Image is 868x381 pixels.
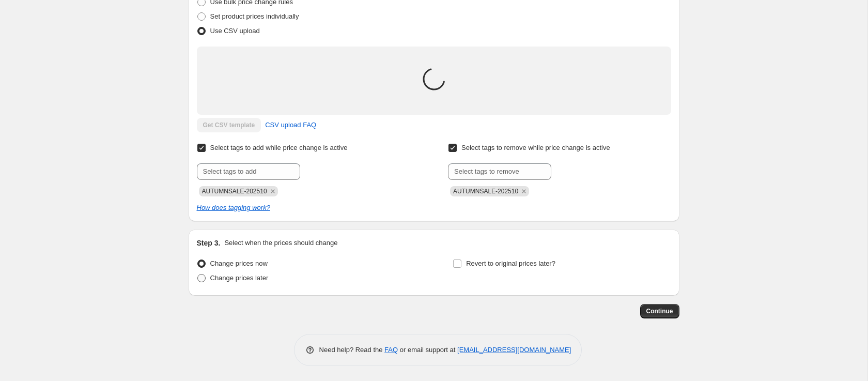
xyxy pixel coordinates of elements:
span: Continue [646,307,673,315]
span: Select tags to remove while price change is active [461,144,610,151]
span: or email support at [398,346,457,354]
h2: Step 3. [197,238,221,248]
span: Change prices later [210,274,269,282]
input: Select tags to remove [448,163,551,180]
a: [EMAIL_ADDRESS][DOMAIN_NAME] [457,346,571,354]
span: AUTUMNSALE-202510 [453,188,518,195]
a: CSV upload FAQ [259,117,322,133]
span: Need help? Read the [319,346,385,354]
p: Select when the prices should change [224,238,337,248]
button: Remove AUTUMNSALE-202510 [268,187,277,196]
span: CSV upload FAQ [265,120,316,130]
span: Use CSV upload [210,27,260,35]
button: Continue [640,304,679,318]
a: FAQ [384,346,398,354]
span: Set product prices individually [210,12,299,20]
span: Revert to original prices later? [466,260,555,267]
span: Change prices now [210,260,268,267]
input: Select tags to add [197,163,300,180]
button: Remove AUTUMNSALE-202510 [519,187,529,196]
a: How does tagging work? [197,204,270,211]
span: AUTUMNSALE-202510 [202,188,267,195]
span: Select tags to add while price change is active [210,144,348,151]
